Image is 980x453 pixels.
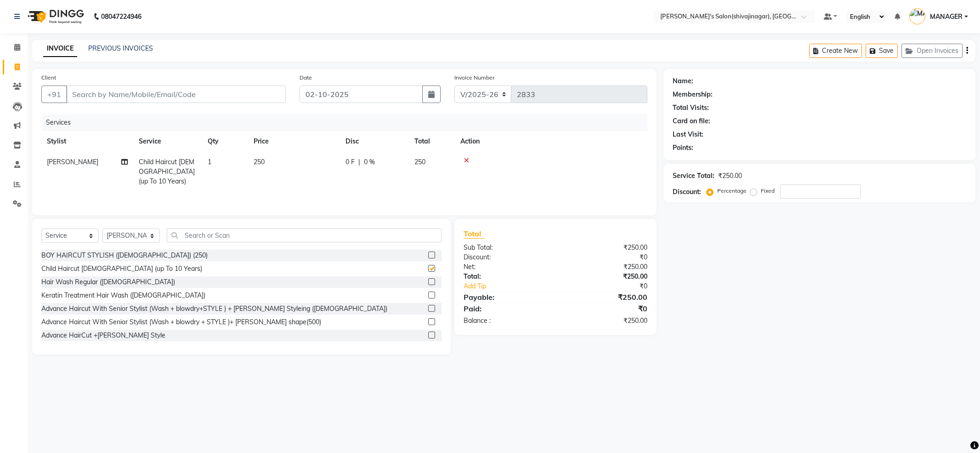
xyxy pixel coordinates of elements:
span: [PERSON_NAME] [47,158,98,166]
span: Total [464,229,485,239]
span: Child Haircut [DEMOGRAPHIC_DATA] (up To 10 Years) [139,158,195,185]
div: Advance Haircut With Senior Stylist (Wash + blowdry+STYLE ) + [PERSON_NAME] Styleing ([DEMOGRAPHI... [41,304,387,314]
span: 1 [208,158,211,166]
div: Child Haircut [DEMOGRAPHIC_DATA] (up To 10 Years) [41,264,202,274]
div: ₹250.00 [555,272,654,281]
label: Client [41,74,56,82]
div: ₹0 [555,303,654,314]
label: Invoice Number [454,74,494,82]
div: ₹250.00 [555,292,654,303]
label: Fixed [761,187,775,195]
div: Discount: [673,187,701,197]
th: Stylist [41,131,133,152]
div: ₹250.00 [555,243,654,252]
button: Create New [809,44,862,58]
div: Card on file: [673,116,710,126]
div: Hair Wash Regular ([DEMOGRAPHIC_DATA]) [41,277,175,287]
div: Total: [457,272,555,281]
th: Disc [340,131,409,152]
div: Last Visit: [673,130,703,139]
div: BOY HAIRCUT STYLISH ([DEMOGRAPHIC_DATA]) (250) [41,251,208,260]
input: Search by Name/Mobile/Email/Code [66,86,286,103]
div: Name: [673,76,693,86]
div: Keratin Treatment Hair Wash ([DEMOGRAPHIC_DATA]) [41,291,205,300]
label: Percentage [717,187,747,195]
button: +91 [41,86,67,103]
span: 0 F [346,157,355,167]
button: Open Invoices [901,44,963,58]
th: Total [409,131,455,152]
button: Save [866,44,898,58]
div: Discount: [457,252,555,262]
a: INVOICE [43,40,77,57]
div: Sub Total: [457,243,555,252]
th: Action [455,131,647,152]
div: ₹0 [572,281,654,291]
th: Service [133,131,202,152]
span: | [358,157,360,167]
a: Add Tip [457,281,572,291]
div: Points: [673,143,693,153]
div: ₹250.00 [555,262,654,272]
span: 250 [414,158,425,166]
div: Payable: [457,292,555,303]
a: PREVIOUS INVOICES [88,44,153,52]
b: 08047224946 [101,4,142,29]
input: Search or Scan [167,228,442,242]
div: Net: [457,262,555,272]
img: MANAGER [909,8,925,24]
div: Service Total: [673,171,714,181]
div: ₹0 [555,252,654,262]
div: Paid: [457,303,555,314]
th: Qty [202,131,248,152]
div: Membership: [673,90,713,99]
div: ₹250.00 [718,171,742,181]
span: MANAGER [930,12,963,22]
img: logo [23,4,86,29]
span: 0 % [364,157,375,167]
th: Price [248,131,340,152]
label: Date [300,74,312,82]
span: 250 [254,158,265,166]
div: Total Visits: [673,103,709,113]
div: Balance : [457,316,555,326]
div: Services [42,114,654,131]
div: ₹250.00 [555,316,654,326]
div: Advance Haircut With Senior Stylist (Wash + blowdry + STYLE )+ [PERSON_NAME] shape(500) [41,317,321,327]
div: Advance HairCut +[PERSON_NAME] Style [41,331,165,340]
